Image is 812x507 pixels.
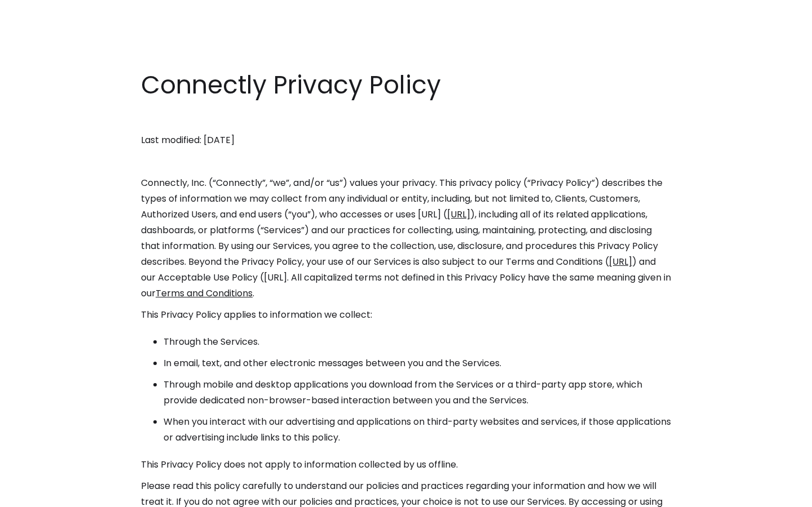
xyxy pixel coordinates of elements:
[164,377,671,408] li: Through mobile and desktop applications you download from the Services or a third-party app store...
[141,154,671,170] p: ‍
[141,175,671,301] p: Connectly, Inc. (“Connectly”, “we”, and/or “us”) values your privacy. This privacy policy (“Priva...
[141,307,671,323] p: This Privacy Policy applies to information we collect:
[141,68,671,103] h1: Connectly Privacy Policy
[156,287,253,300] a: Terms and Conditions
[164,355,671,371] li: In email, text, and other electronic messages between you and the Services.
[11,486,68,503] aside: Language selected: English
[141,132,671,148] p: Last modified: [DATE]
[141,457,671,473] p: This Privacy Policy does not apply to information collected by us offline.
[447,208,470,221] a: [URL]
[23,487,68,503] ul: Language list
[609,255,632,268] a: [URL]
[164,334,671,350] li: Through the Services.
[141,111,671,127] p: ‍
[164,414,671,446] li: When you interact with our advertising and applications on third-party websites and services, if ...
